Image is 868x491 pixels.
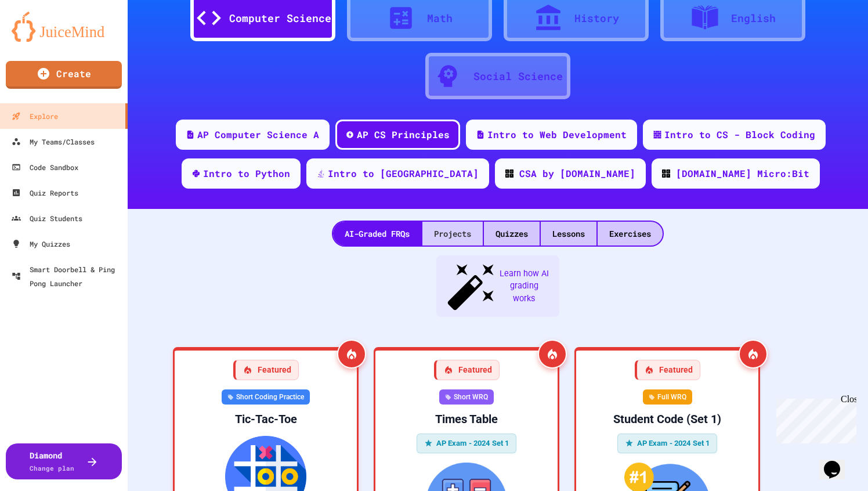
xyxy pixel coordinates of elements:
div: Chat with us now!Close [5,5,80,74]
div: [DOMAIN_NAME] Micro:Bit [676,167,809,180]
div: AP Exam - 2024 Set 1 [617,434,718,453]
div: Quiz Reports [12,186,78,200]
span: Learn how AI grading works [498,268,550,305]
div: AP CS Principles [357,128,450,142]
a: Create [6,61,122,89]
div: Intro to Python [203,167,290,180]
div: CSA by [DOMAIN_NAME] [519,167,635,180]
div: AI-Graded FRQs [333,222,421,245]
div: My Teams/Classes [12,135,95,149]
img: CODE_logo_RGB.png [505,169,513,178]
div: Social Science [473,68,563,84]
div: History [574,10,619,26]
div: Featured [434,360,500,380]
div: Full WRQ [643,389,692,405]
img: CODE_logo_RGB.png [662,169,670,178]
img: logo-orange.svg [12,12,116,42]
div: Quiz Students [12,211,82,225]
div: Times Table [385,411,548,427]
div: Featured [233,360,299,380]
div: Math [427,10,453,26]
div: My Quizzes [12,237,70,251]
div: Lessons [541,222,596,245]
div: Featured [635,360,700,380]
div: Code Sandbox [12,160,78,174]
div: Short Coding Practice [222,389,310,405]
button: DiamondChange plan [6,443,122,479]
div: Quizzes [484,222,540,245]
div: Explore [12,109,58,123]
iframe: chat widget [819,445,856,479]
iframe: chat widget [772,394,856,443]
div: Intro to Web Development [487,128,627,142]
div: Intro to CS - Block Coding [664,128,815,142]
div: Tic-Tac-Toe [184,411,348,427]
div: Computer Science [229,10,331,26]
div: Intro to [GEOGRAPHIC_DATA] [328,167,479,180]
div: AP Computer Science A [197,128,319,142]
div: Student Code (Set 1) [585,411,749,427]
div: Short WRQ [439,389,494,405]
div: Smart Doorbell & Ping Pong Launcher [12,262,123,290]
div: Projects [422,222,483,245]
span: Change plan [30,464,74,472]
div: Exercises [598,222,663,245]
div: AP Exam - 2024 Set 1 [417,434,517,453]
div: Diamond [30,449,74,474]
div: English [731,10,776,26]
